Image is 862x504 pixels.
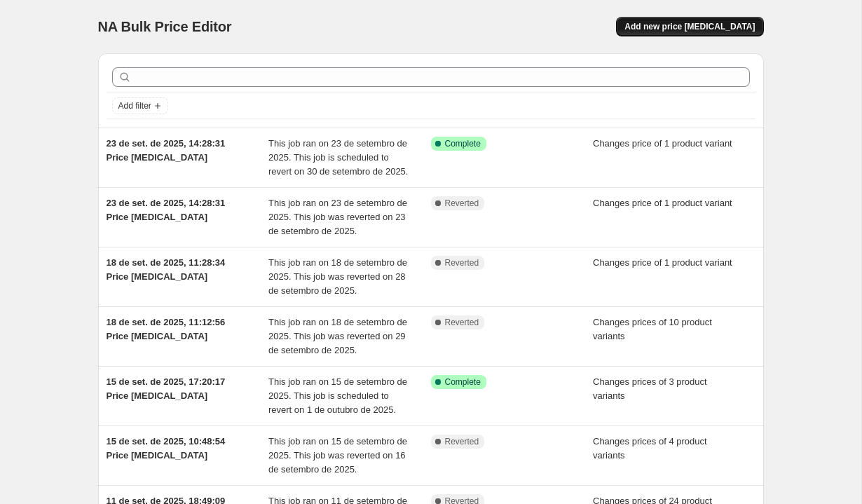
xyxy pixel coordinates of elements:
span: Reverted [445,436,479,447]
span: 18 de set. de 2025, 11:12:56 Price [MEDICAL_DATA] [107,317,226,341]
span: Changes price of 1 product variant [593,257,732,268]
span: 23 de set. de 2025, 14:28:31 Price [MEDICAL_DATA] [107,198,226,222]
span: This job ran on 23 de setembro de 2025. This job was reverted on 23 de setembro de 2025. [268,198,407,236]
span: Complete [445,376,481,388]
span: Changes prices of 10 product variants [593,317,712,341]
span: This job ran on 23 de setembro de 2025. This job is scheduled to revert on 30 de setembro de 2025. [268,138,408,177]
span: Changes prices of 3 product variants [593,376,707,401]
span: 18 de set. de 2025, 11:28:34 Price [MEDICAL_DATA] [107,257,226,282]
span: Add filter [118,100,151,111]
span: 23 de set. de 2025, 14:28:31 Price [MEDICAL_DATA] [107,138,226,163]
span: This job ran on 18 de setembro de 2025. This job was reverted on 28 de setembro de 2025. [268,257,407,296]
span: This job ran on 18 de setembro de 2025. This job was reverted on 29 de setembro de 2025. [268,317,407,355]
span: This job ran on 15 de setembro de 2025. This job is scheduled to revert on 1 de outubro de 2025. [268,376,407,415]
span: Changes prices of 4 product variants [593,436,707,461]
span: Changes price of 1 product variant [593,138,732,149]
span: Reverted [445,198,479,209]
span: Complete [445,138,481,149]
button: Add new price [MEDICAL_DATA] [616,17,763,36]
span: This job ran on 15 de setembro de 2025. This job was reverted on 16 de setembro de 2025. [268,436,407,475]
span: Reverted [445,317,479,328]
span: Changes price of 1 product variant [593,198,732,208]
span: 15 de set. de 2025, 17:20:17 Price [MEDICAL_DATA] [107,376,226,401]
span: Reverted [445,257,479,268]
span: 15 de set. de 2025, 10:48:54 Price [MEDICAL_DATA] [107,436,226,461]
span: NA Bulk Price Editor [98,19,232,34]
span: Add new price [MEDICAL_DATA] [624,21,755,32]
button: Add filter [112,97,168,114]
